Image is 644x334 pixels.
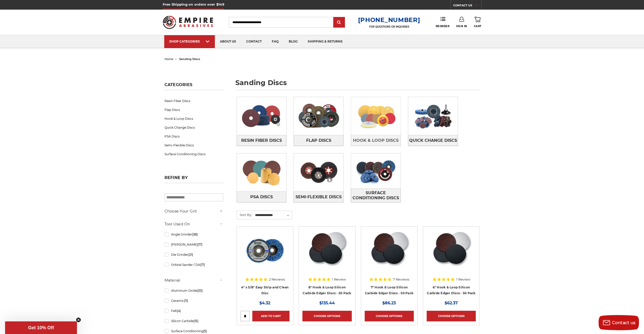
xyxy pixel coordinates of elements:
img: Silicon Carbide 8" Hook & Loop Edger Discs [306,230,347,271]
a: 4" x 5/8" Easy Strip and Clean Disc [241,285,289,295]
a: Choose Options [365,311,414,321]
div: SHOP CATEGORIES [169,40,210,43]
button: Close teaser [76,317,81,322]
p: FOR QUESTIONS OR INQUIRIES [358,25,420,28]
span: Surface Conditioning Discs [351,189,400,202]
img: Surface Conditioning Discs [351,153,401,188]
input: Submit [334,17,344,28]
img: Quick Change Discs [408,99,458,133]
span: (33) [197,289,202,292]
span: Contact us [612,320,636,325]
span: Sign In [456,25,467,28]
h1: sanding discs [235,79,480,90]
a: [PHONE_NUMBER] [358,16,420,24]
h5: Categories [164,82,223,90]
img: Flap Discs [294,99,343,133]
a: Choose Options [302,311,351,321]
a: Angle Grinder [164,230,223,239]
a: Hook & Loop Discs [351,135,401,146]
span: Cart [474,25,481,28]
span: 1 Review [456,278,470,281]
a: Resin Fiber Discs [164,96,223,105]
a: Semi-Flexible Discs [294,191,343,202]
img: Silicon Carbide 6" Hook & Loop Edger Discs [431,230,472,271]
span: 2 Reviews [269,278,285,281]
a: PSA Discs [164,132,223,141]
a: Quick Change Discs [164,123,223,132]
a: 7" Hook & Loop Silicon Carbide Edger Discs - 50 Pack [365,285,413,295]
a: Hook & Loop Discs [164,114,223,123]
img: Silicon Carbide 7" Hook & Loop Edger Discs [369,230,410,271]
span: (17) [197,243,202,246]
span: 7 Reviews [393,278,409,281]
span: (21) [188,253,193,257]
h5: Tool Used On [164,221,223,227]
a: Silicon Carbide 8" Hook & Loop Edger Discs [302,230,351,279]
img: Hook & Loop Discs [351,99,401,133]
a: Reorder [435,17,449,28]
span: Reorder [435,25,449,28]
span: (5) [203,329,207,333]
label: Sort By: [237,211,252,219]
a: Die Grinder [164,250,223,259]
a: PSA Discs [237,191,286,202]
h5: Refine by [164,175,223,183]
span: $4.32 [259,301,270,305]
a: contact [241,35,267,48]
span: (38) [192,232,198,236]
img: 4" x 5/8" easy strip and clean discs [245,230,285,271]
a: Silicon Carbide 6" Hook & Loop Edger Discs [427,230,476,279]
span: $62.37 [445,301,458,305]
a: 8" Hook & Loop Silicon Carbide Edger Discs - 50 Pack [303,285,351,295]
a: home [164,57,173,61]
a: blog [284,35,303,48]
span: (17) [200,263,205,267]
a: Semi-Flexible Discs [164,141,223,150]
span: (15) [193,319,198,323]
a: CONTACT US [453,3,481,10]
span: Get 10% Off [28,325,54,330]
span: sanding discs [179,57,200,61]
a: Resin Fiber Discs [237,135,286,146]
a: 4" x 5/8" easy strip and clean discs [240,230,289,279]
a: Felt [164,306,223,315]
a: Silicon Carbide [164,317,223,325]
a: about us [215,35,241,48]
a: Flap Discs [164,105,223,114]
a: Aluminum Oxide [164,286,223,295]
a: Orbital Sander / DA [164,260,223,269]
a: Ceramic [164,296,223,305]
div: Get 10% OffClose teaser [5,321,77,334]
a: [PERSON_NAME] [164,240,223,249]
img: PSA Discs [237,155,286,190]
img: Semi-Flexible Discs [294,155,343,190]
span: Quick Change Discs [409,136,457,145]
span: $135.44 [319,301,335,305]
a: Surface Conditioning Discs [351,188,401,202]
button: Contact us [598,315,639,330]
a: Silicon Carbide 7" Hook & Loop Edger Discs [365,230,414,279]
img: Resin Fiber Discs [237,99,286,133]
h5: Choose Your Grit [164,208,223,214]
span: Semi-Flexible Discs [296,193,342,201]
a: Flap Discs [294,135,343,146]
select: Sort By: [254,211,292,219]
img: Empire Abrasives [163,12,213,32]
span: (11) [184,299,188,303]
span: Flap Discs [306,136,331,145]
span: $86.23 [382,301,396,305]
a: Choose Options [427,311,476,321]
a: shipping & returns [303,35,348,48]
span: Resin Fiber Discs [241,136,282,145]
a: 6" Hook & Loop Silicon Carbide Edger Discs - 50 Pack [427,285,475,295]
a: Add to Cart [252,311,289,321]
span: Hook & Loop Discs [353,136,399,145]
h5: Material [164,277,223,283]
a: Surface Conditioning Discs [164,150,223,159]
a: faq [267,35,284,48]
a: Quick Change Discs [408,135,458,146]
span: PSA Discs [250,193,273,201]
a: Cart [474,17,481,28]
